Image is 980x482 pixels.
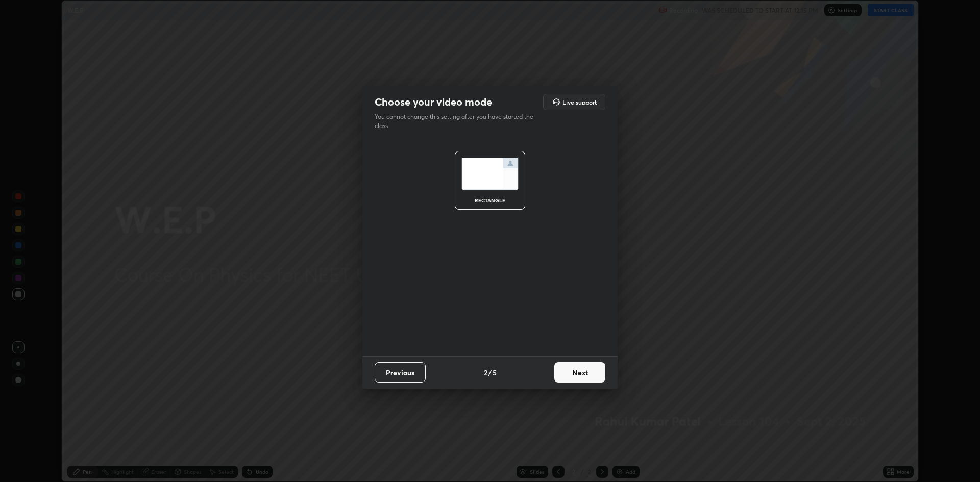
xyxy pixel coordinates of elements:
[562,99,597,105] h5: Live support
[375,112,540,131] p: You cannot change this setting after you have started the class
[375,362,426,383] button: Previous
[461,158,519,190] img: normalScreenIcon.ae25ed63.svg
[554,362,605,383] button: Next
[488,367,492,378] h4: /
[375,95,492,109] h2: Choose your video mode
[493,367,497,378] h4: 5
[484,367,487,378] h4: 2
[470,198,510,203] div: rectangle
